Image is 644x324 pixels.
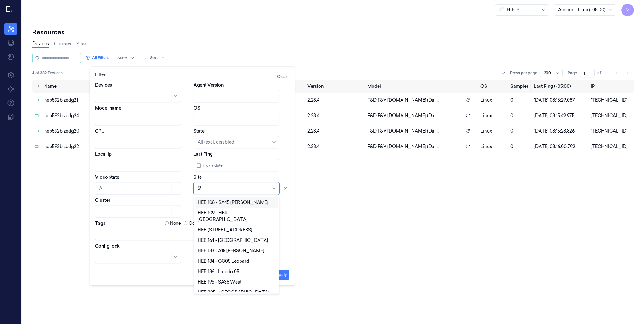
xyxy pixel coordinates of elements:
div: heb592bizedg20 [44,128,115,135]
div: 2.23.4 [307,143,362,150]
div: Resources [32,28,634,37]
div: HEB 108 - SA45 [PERSON_NAME] [198,199,268,206]
div: 0 [510,128,529,135]
span: F&D F&V [DOMAIN_NAME] (Dai ... [367,128,439,135]
button: Clear [275,72,289,82]
div: HEB 109 - H54 [GEOGRAPHIC_DATA] [198,210,275,223]
span: of 1 [597,70,607,76]
div: heb592bizedg21 [44,97,115,104]
th: OS [478,80,508,93]
label: Video state [95,174,119,180]
label: State [194,128,205,134]
p: linux [480,112,506,119]
label: Agent Version [194,82,224,88]
p: Rows per page [510,70,537,76]
th: Samples [508,80,531,93]
label: Devices [95,82,112,88]
span: F&D F&V [DOMAIN_NAME] (Dai ... [367,97,439,104]
label: Cluster [95,197,110,203]
button: All Filters [83,53,111,63]
div: [DATE] 08:16:00.792 [534,143,585,150]
div: HEB 186 - Laredo 05 [198,268,239,275]
div: 0 [510,97,529,104]
div: [TECHNICAL_ID] [591,112,631,119]
button: M [621,4,634,16]
div: HEB 184 - CC05 Leopard [198,258,249,265]
span: Pick a date [201,162,223,168]
div: 0 [510,143,529,150]
span: Page [568,70,577,76]
div: 2.23.4 [307,112,362,119]
div: [TECHNICAL_ID] [591,97,631,104]
div: 2.23.4 [307,97,362,104]
span: F&D F&V [DOMAIN_NAME] (Dai ... [367,112,439,119]
span: 4 of 389 Devices [32,70,63,76]
label: CPU [95,128,105,134]
label: None [170,220,181,226]
button: Pick a date [194,159,279,171]
div: heb592bizedg24 [44,112,115,119]
a: Clusters [54,41,71,47]
p: linux [480,97,506,104]
label: Contains any [189,220,215,226]
p: linux [480,128,506,135]
div: Filter [95,72,289,82]
label: Tags [95,221,105,225]
a: Sites [76,41,87,47]
div: 2.23.4 [307,128,362,135]
div: HEB 164 - [GEOGRAPHIC_DATA] [198,237,268,244]
p: linux [480,143,506,150]
div: HEB 205 - [GEOGRAPHIC_DATA] [GEOGRAPHIC_DATA] [198,289,275,303]
th: Model [365,80,478,93]
div: HEB [STREET_ADDRESS] [198,227,252,233]
th: IP [588,80,634,93]
th: Version [305,80,365,93]
div: [TECHNICAL_ID] [591,128,631,135]
div: HEB 195 - SA38 West [198,279,241,285]
button: Apply [273,270,289,280]
div: heb592bizedg22 [44,143,115,150]
div: HEB 183 - A15 [PERSON_NAME] [198,248,264,254]
label: Local Ip [95,151,112,157]
div: [DATE] 08:15:49.975 [534,112,585,119]
th: Last Ping (-05:00) [531,80,588,93]
span: F&D F&V [DOMAIN_NAME] (Dai ... [367,143,439,150]
label: Config lock [95,243,120,249]
label: Model name [95,105,121,111]
label: Site [194,174,202,180]
label: Last Ping [194,151,213,157]
a: Devices [32,40,49,48]
th: Name [42,80,117,93]
div: [TECHNICAL_ID] [591,143,631,150]
nav: pagination [612,69,631,77]
div: 0 [510,112,529,119]
div: [DATE] 08:15:29.087 [534,97,585,104]
div: [DATE] 08:15:28.826 [534,128,585,135]
label: OS [194,105,200,111]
